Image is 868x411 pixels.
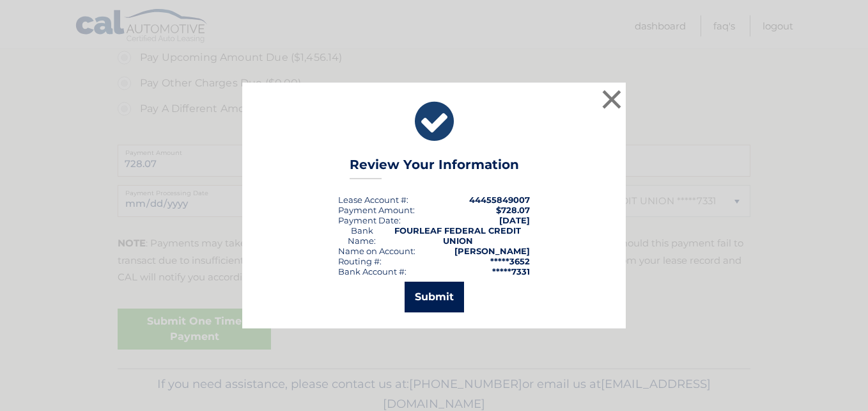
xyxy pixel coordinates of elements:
[496,205,530,215] span: $728.07
[350,157,519,179] h3: Review Your Information
[499,215,530,225] span: [DATE]
[338,205,415,215] div: Payment Amount:
[338,225,385,246] div: Bank Name:
[338,246,415,256] div: Name on Account:
[454,246,530,256] strong: [PERSON_NAME]
[338,256,382,266] div: Routing #:
[338,215,401,225] div: :
[338,266,407,277] div: Bank Account #:
[405,282,464,312] button: Submit
[599,86,624,112] button: ×
[469,195,530,205] strong: 44455849007
[394,225,521,246] strong: FOURLEAF FEDERAL CREDIT UNION
[338,215,399,225] span: Payment Date
[338,195,408,205] div: Lease Account #:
